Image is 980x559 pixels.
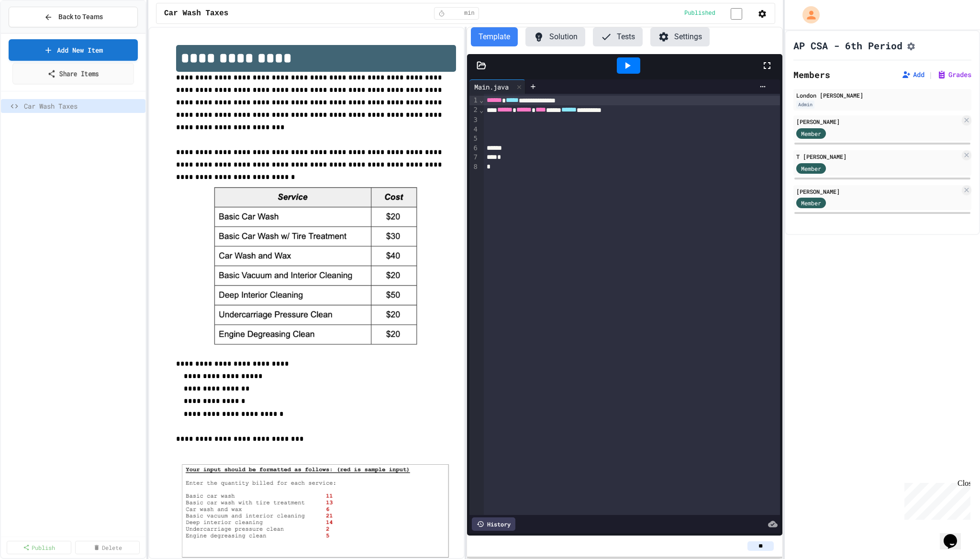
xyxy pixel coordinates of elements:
[792,4,822,26] div: My Account
[7,541,71,554] a: Publish
[12,63,134,84] a: Share Items
[4,4,66,61] div: Chat with us now!Close
[593,27,643,46] button: Tests
[469,144,479,153] div: 6
[24,101,142,111] span: Car Wash Taxes
[801,164,821,173] span: Member
[469,105,479,115] div: 2
[469,162,479,172] div: 8
[464,10,475,17] span: min
[937,70,971,79] button: Grades
[479,96,484,104] span: Fold line
[469,134,479,144] div: 5
[9,7,138,27] button: Back to Teams
[684,10,715,17] span: Published
[525,27,585,46] button: Solution
[906,40,916,51] button: Assignment Settings
[479,106,484,114] span: Fold line
[472,517,515,531] div: History
[801,129,821,138] span: Member
[469,125,479,134] div: 4
[901,479,970,520] iframe: chat widget
[793,39,902,52] h1: AP CSA - 6th Period
[928,69,933,80] span: |
[75,541,140,554] a: Delete
[801,199,821,207] span: Member
[164,8,228,19] span: Car Wash Taxes
[469,82,513,92] div: Main.java
[471,27,518,46] button: Template
[469,96,479,105] div: 1
[796,152,960,161] div: T [PERSON_NAME]
[719,8,754,20] input: publish toggle
[796,101,814,109] div: Admin
[58,12,103,22] span: Back to Teams
[469,115,479,125] div: 3
[793,68,830,81] h2: Members
[796,91,969,100] div: London [PERSON_NAME]
[796,117,960,126] div: [PERSON_NAME]
[940,521,970,549] iframe: chat widget
[684,7,754,19] div: Content is published and visible to students
[902,70,924,79] button: Add
[9,39,138,61] a: Add New Item
[469,153,479,162] div: 7
[650,27,710,46] button: Settings
[469,79,525,94] div: Main.java
[796,187,960,196] div: [PERSON_NAME]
